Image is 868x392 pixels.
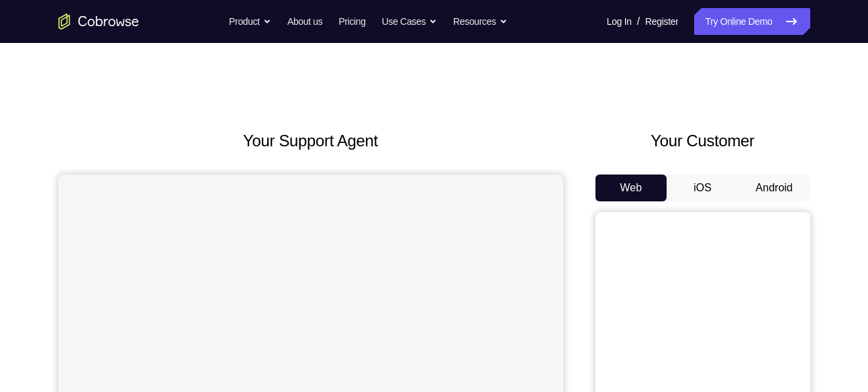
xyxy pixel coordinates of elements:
[58,129,563,153] h2: Your Support Agent
[645,8,678,35] a: Register
[287,8,322,35] a: About us
[694,8,810,35] a: Try Online Demo
[229,8,271,35] button: Product
[595,129,810,153] h2: Your Customer
[738,175,810,201] button: Android
[338,8,365,35] a: Pricing
[382,8,437,35] button: Use Cases
[453,8,508,35] button: Resources
[595,175,667,201] button: Web
[667,175,738,201] button: iOS
[607,8,632,35] a: Log In
[58,13,139,30] a: Go to the home page
[637,13,640,30] span: /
